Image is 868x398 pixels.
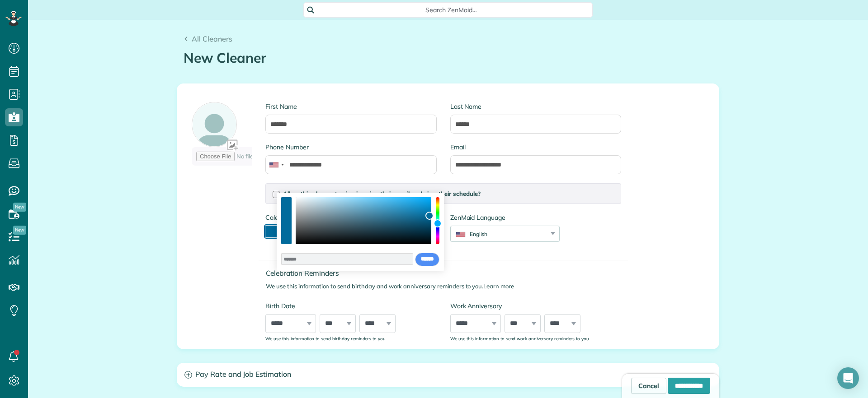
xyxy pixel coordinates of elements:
[13,203,26,212] span: New
[13,226,26,235] span: New
[436,197,439,244] div: hue selection slider
[296,197,431,244] div: color selection area
[265,213,307,222] label: Calendar color
[450,102,621,111] label: Last Name
[450,301,621,310] label: Work Anniversary
[281,197,291,221] button: use previous color
[415,253,439,266] input: save and close
[277,193,444,271] div: color picker dialog
[283,190,481,197] span: Allow this cleaner to sign in using their email and view their schedule?
[631,378,666,394] a: Cancel
[266,282,628,291] p: We use this information to send birthday and work anniversary reminders to you.
[265,336,387,341] sub: We use this information to send birthday reminders to you.
[265,143,436,152] label: Phone Number
[837,367,859,389] div: Open Intercom Messenger
[192,34,232,43] span: All Cleaners
[265,102,436,111] label: First Name
[450,213,560,222] label: ZenMaid Language
[483,282,514,290] a: Learn more
[450,336,590,341] sub: We use this information to send work anniversary reminders to you.
[184,33,232,44] a: All Cleaners
[265,301,436,310] label: Birth Date
[451,230,548,238] div: English
[184,51,712,65] h1: New Cleaner
[450,143,621,152] label: Email
[265,226,277,237] button: toggle color picker dialog
[266,269,628,277] h4: Celebration Reminders
[177,363,719,386] a: Pay Rate and Job Estimation
[266,156,287,174] div: United States: +1
[281,253,413,265] input: color input field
